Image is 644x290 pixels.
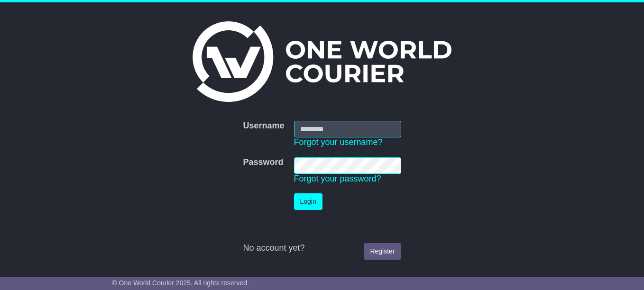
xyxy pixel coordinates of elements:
[364,243,401,260] a: Register
[294,137,383,147] a: Forgot your username?
[112,279,249,287] span: © One World Courier 2025. All rights reserved.
[243,157,283,168] label: Password
[243,243,401,254] div: No account yet?
[294,174,381,183] a: Forgot your password?
[294,193,322,210] button: Login
[243,121,284,131] label: Username
[193,21,451,102] img: One World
